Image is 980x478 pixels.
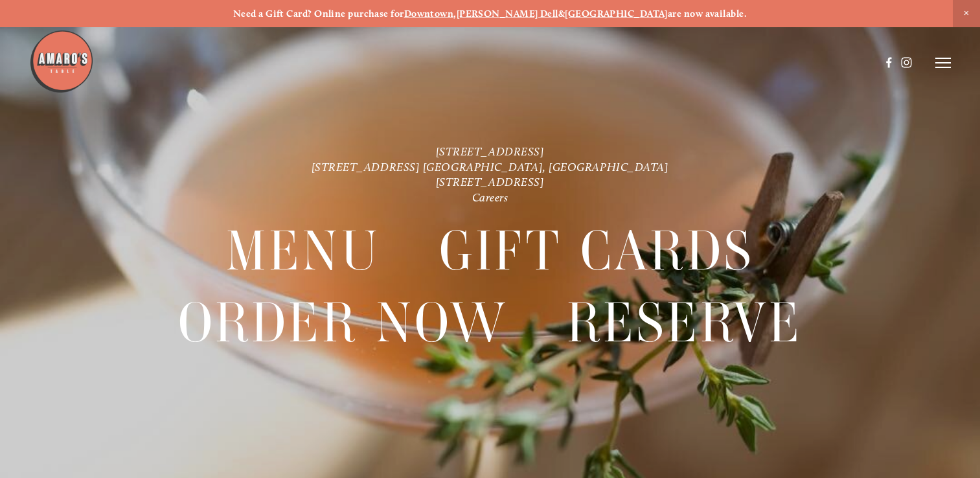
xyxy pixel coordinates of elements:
strong: are now available. [668,8,747,19]
a: Careers [472,190,508,205]
img: Amaro's Table [29,29,94,94]
a: [STREET_ADDRESS] [GEOGRAPHIC_DATA], [GEOGRAPHIC_DATA] [312,160,669,174]
a: [STREET_ADDRESS] [436,175,545,189]
strong: Need a Gift Card? Online purchase for [233,8,404,19]
a: Gift Cards [439,216,755,286]
a: Downtown [404,8,454,19]
a: [GEOGRAPHIC_DATA] [565,8,668,19]
strong: , [453,8,456,19]
strong: & [558,8,565,19]
span: Menu [226,216,380,286]
a: Order Now [178,288,508,358]
span: Gift Cards [439,216,755,286]
a: Reserve [567,288,803,358]
a: Menu [226,216,380,286]
a: [STREET_ADDRESS] [436,144,545,159]
a: [PERSON_NAME] Dell [457,8,558,19]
